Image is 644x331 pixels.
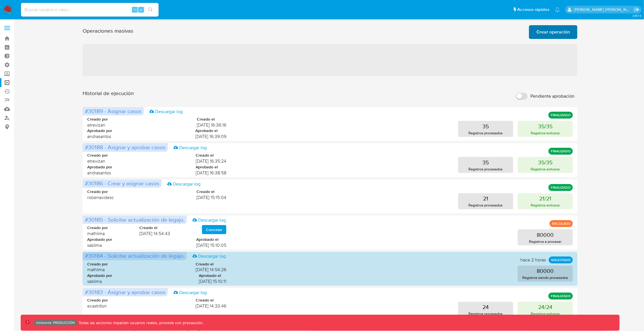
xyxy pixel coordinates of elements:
p: Ambiente: PRODUCCIÓN [36,322,75,324]
span: ⌥ [133,7,137,12]
button: search-icon [145,6,156,14]
a: Notificaciones [555,7,560,12]
a: Salir [634,7,640,13]
p: Todas las acciones impactan usuarios reales, proceda con precaución. [77,320,203,326]
span: Accesos rápidos [517,7,549,13]
span: s [140,7,142,12]
input: Buscar usuario o caso... [21,6,159,13]
p: leidy.martinez@mercadolibre.com.co [574,7,632,12]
